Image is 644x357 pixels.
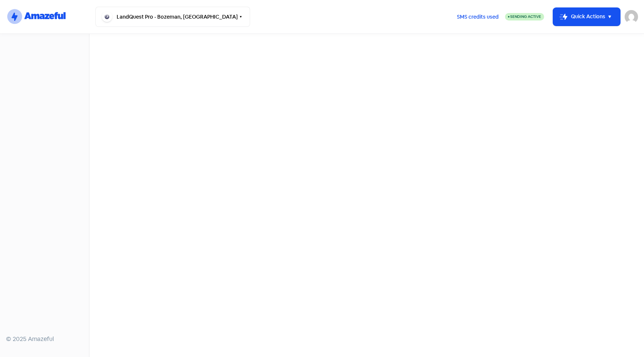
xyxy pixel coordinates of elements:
span: SMS credits used [457,13,499,21]
div: © 2025 Amazeful [6,335,83,344]
span: Sending Active [510,14,541,19]
button: Quick Actions [553,8,620,26]
button: LandQuest Pro - Bozeman, [GEOGRAPHIC_DATA] [95,7,250,27]
img: User [625,10,638,23]
a: Sending Active [505,12,544,21]
a: SMS credits used [451,12,505,20]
